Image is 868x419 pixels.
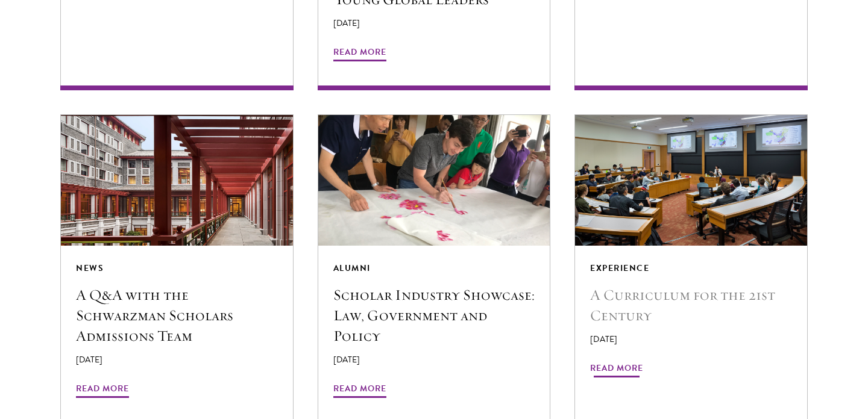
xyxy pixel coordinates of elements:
[333,17,535,29] p: [DATE]
[76,285,278,346] h5: A Q&A with the Schwarzman Scholars Admissions Team
[590,333,792,346] p: [DATE]
[76,261,278,276] div: News
[590,285,792,326] h5: A Curriculum for the 21st Century
[333,285,535,346] h5: Scholar Industry Showcase: Law, Government and Policy
[76,353,278,366] p: [DATE]
[76,381,129,400] span: Read More
[590,361,643,379] span: Read More
[590,261,792,276] div: Experience
[333,381,386,400] span: Read More
[333,353,535,366] p: [DATE]
[333,45,386,63] span: Read More
[333,261,535,276] div: Alumni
